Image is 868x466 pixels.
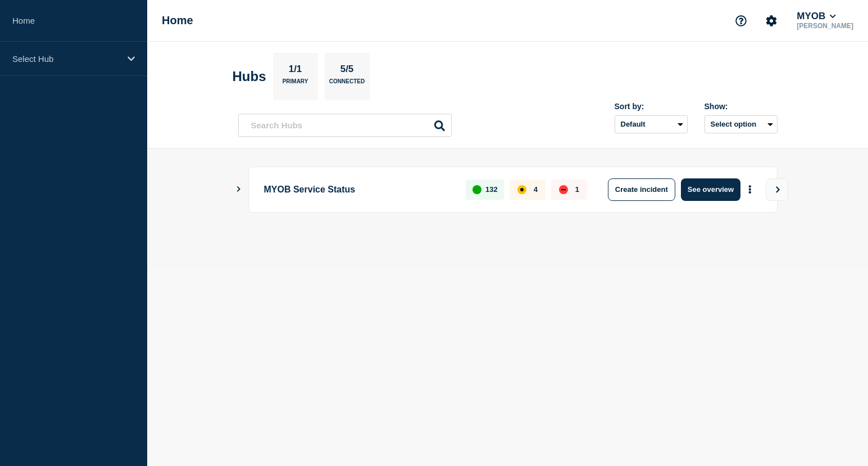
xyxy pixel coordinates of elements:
button: Show Connected Hubs [236,185,242,194]
div: down [559,185,568,194]
h2: Hubs [233,69,266,84]
button: Support [729,9,753,33]
button: View [766,178,788,201]
input: Search Hubs [238,114,452,137]
select: Sort by [615,115,688,133]
div: Show: [705,102,778,111]
button: Select option [705,115,778,133]
button: More actions [743,179,757,200]
p: Select Hub [12,54,120,64]
div: Sort by: [615,102,688,111]
p: 1/1 [284,64,306,78]
button: MYOB [794,11,838,22]
p: [PERSON_NAME] [794,22,856,30]
p: 5/5 [336,64,358,78]
p: 1 [575,185,579,194]
p: MYOB Service Status [264,178,453,201]
button: Account settings [760,9,783,33]
p: Primary [283,78,308,90]
div: affected [517,185,526,194]
button: See overview [681,178,740,201]
p: 132 [485,185,498,194]
div: up [472,185,481,194]
h1: Home [162,14,193,27]
button: Create incident [608,178,675,201]
p: Connected [329,78,365,90]
p: 4 [534,185,538,194]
